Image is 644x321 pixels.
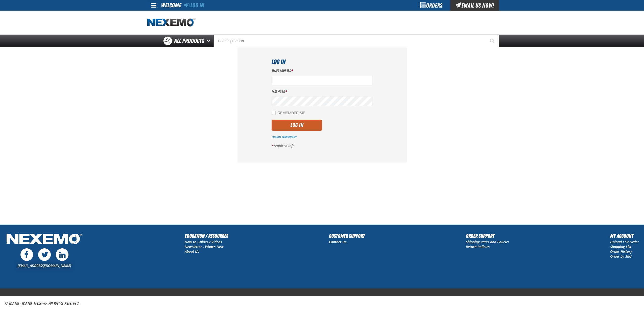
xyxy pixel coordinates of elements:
[610,254,632,259] a: Order by SKU
[18,263,71,268] a: [EMAIL_ADDRESS][DOMAIN_NAME]
[272,89,373,94] label: Password
[272,144,373,148] p: required info
[329,239,346,244] a: Contact Us
[272,120,322,131] button: Log In
[466,244,490,249] a: Return Policies
[272,68,373,73] label: Email Address
[466,239,509,244] a: Shipping Rates and Policies
[147,18,195,27] a: Home
[610,232,639,240] h2: My Account
[272,111,305,116] label: Remember Me
[185,232,228,240] h2: Education / Resources
[184,2,204,9] a: Log In
[486,35,499,47] button: Start Searching
[610,244,631,249] a: Shopping List
[272,135,296,139] a: Forgot Password?
[272,111,276,115] input: Remember Me
[610,239,639,244] a: Upload CSV Order
[185,244,224,249] a: Newsletter - What's New
[185,239,222,244] a: How to Guides / Videos
[5,232,84,247] img: Nexemo Logo
[466,232,509,240] h2: Order Support
[205,35,213,47] button: Open All Products pages
[147,18,195,27] img: Nexemo logo
[272,57,373,66] h1: Log In
[610,249,632,254] a: Order History
[213,35,499,47] input: Search
[174,36,204,45] span: All Products
[185,249,199,254] a: About Us
[329,232,365,240] h2: Customer Support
